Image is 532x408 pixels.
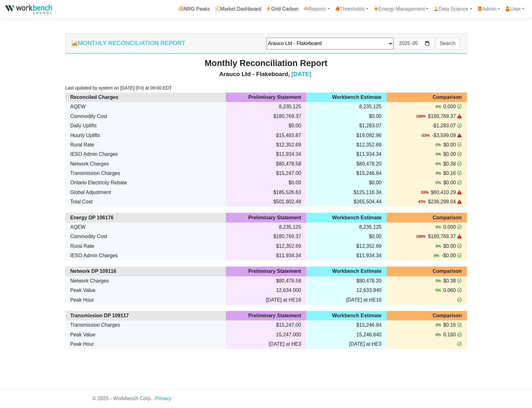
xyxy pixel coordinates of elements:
span: $60,410.29 [429,189,457,196]
span: 0.000 [442,223,457,231]
td: Commodity Cost [65,112,226,121]
td: Transmission Charges [65,169,226,178]
span: $0.16 [442,170,457,177]
td: $11,934.34 [306,251,387,260]
td: Commodity Cost [65,232,226,241]
a: Data Science [431,3,474,15]
td: IESO Admin Charges [65,251,226,260]
td: Peak Value [65,330,226,339]
span: -23% [421,133,431,138]
span: 0% [436,288,442,293]
input: Search [436,38,460,49]
td: Daily Uplifts [65,121,226,130]
div: Monthly Reconciliation Report [65,57,467,70]
a: Reports [301,3,332,15]
td: Transmission Charges [65,320,226,330]
a: Privacy [155,396,171,401]
td: Rural Rate [65,140,226,150]
td: 12,633.940 [306,286,387,295]
span: 0% [436,161,442,167]
td: $12,352.69 [226,242,306,251]
span: $180,769.37 [427,233,457,240]
td: $15,246.84 [306,169,387,178]
span: 0% [436,142,442,148]
a: Market Dashboard [213,3,264,15]
th: Comparison [387,267,467,276]
td: $11,934.34 [226,150,306,159]
span: 0% [436,151,442,157]
span: 0% [436,180,442,186]
td: 15,247.000 [226,330,306,339]
span: Arauco Ltd - Flakeboard, [219,70,291,79]
td: Peak Hour [65,295,226,304]
th: Workbench Estimate [306,311,387,320]
td: Network Charges [65,276,226,286]
td: $12,352.69 [306,242,387,251]
td: $185,526.63 [226,188,306,197]
td: AQEW [65,102,226,111]
span: 0% [436,278,442,284]
th: Comparison [387,213,467,222]
span: 0% [436,332,442,338]
th: Workbench Estimate [306,213,387,222]
td: Global Adjustment [65,188,226,197]
td: $12,352.69 [306,140,387,150]
th: Preliminary Statement [226,267,306,276]
span: -$3,599.09 [431,132,457,139]
span: 0.060 [442,287,457,294]
th: Preliminary Statement [226,311,306,320]
td: $1,283.07 [306,121,387,130]
a: User [503,3,527,15]
td: Network Charges [65,159,226,169]
div: © 2025 - Workbench Corp. - [88,389,444,408]
td: $501,802.48 [226,197,306,207]
a: Thresholds [332,3,371,15]
td: 8,235.125 [306,222,387,232]
td: $12,352.69 [226,140,306,150]
div: Last updated by system on [DATE] (Fri) at 09:00 EDT [65,85,172,92]
span: 0% [436,322,442,328]
th: Comparison [387,311,467,320]
span: 0% [436,243,442,249]
td: $0.00 [226,121,306,130]
span: 0% [436,104,442,110]
td: $11,934.34 [226,251,306,260]
th: Workbench Estimate [306,267,387,276]
img: NRGPeaks.png [5,5,52,14]
td: $15,247.00 [226,320,306,330]
td: $0.00 [226,178,306,187]
td: 8,235.125 [226,222,306,232]
td: 12,634.000 [226,286,306,295]
span: $236,298.04 [427,198,457,206]
td: $0.00 [306,232,387,241]
td: [DATE] at HE18 [226,295,306,304]
td: $80,478.20 [306,276,387,286]
td: 8,235.125 [226,102,306,111]
span: -$1,283.07 [431,122,457,130]
span: 100% [416,234,427,239]
td: $125,116.34 [306,188,387,197]
span: 47% [418,199,427,205]
td: Rural Rate [65,242,226,251]
a: Energy Management [371,3,431,15]
td: [DATE] at HE3 [226,339,306,349]
th: Preliminary Statement [226,93,306,102]
td: Hourly Uplifts [65,130,226,140]
a: Grid Carbon [264,3,301,15]
td: $11,934.34 [306,150,387,159]
th: Workbench Estimate [306,93,387,102]
span: $0.38 [442,160,457,168]
div: Monthly Reconciliation Report [72,39,185,48]
td: Peak Value [65,286,226,295]
td: $19,092.96 [306,130,387,140]
a: [DATE] [291,71,312,77]
th: Network DP 109116 [65,267,226,276]
span: 0.160 [442,331,457,339]
span: 0% [436,224,442,230]
th: Reconciled Charges [65,93,226,102]
td: Peak Hour [65,339,226,349]
td: 15,246.840 [306,330,387,339]
span: $0.00 [442,141,457,149]
th: Comparison [387,93,467,102]
span: 0% [434,253,440,258]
